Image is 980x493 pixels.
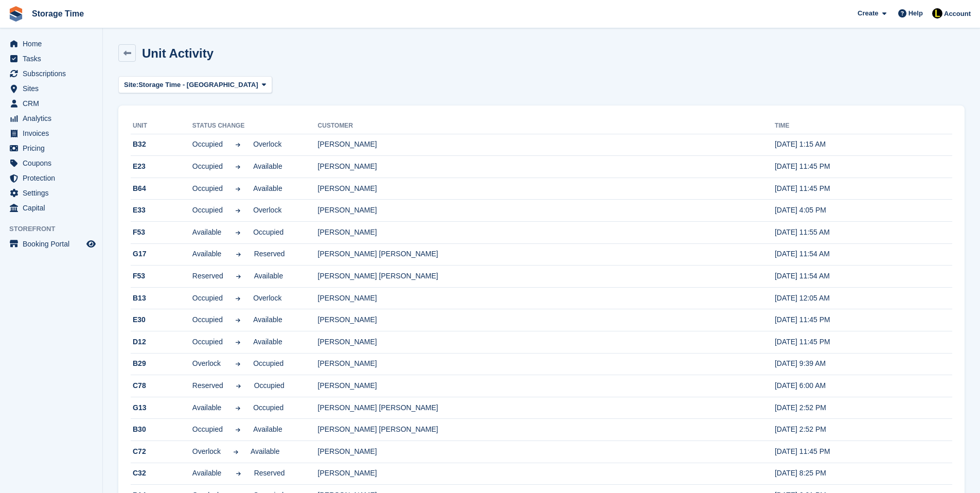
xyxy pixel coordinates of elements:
td: F53 [131,222,192,244]
td: E33 [131,200,192,222]
a: menu [5,51,97,66]
span: Occupied [192,139,223,150]
td: C32 [131,463,192,485]
a: menu [5,201,97,215]
span: Create [858,8,878,19]
a: Storage Time [28,5,88,22]
span: CRM [23,96,84,111]
td: [PERSON_NAME] [318,222,775,244]
span: Subscriptions [23,66,84,81]
span: Storage Time - [GEOGRAPHIC_DATA] [138,80,258,90]
td: F53 [131,266,192,288]
time: 2025-08-09 22:45:00 UTC [775,184,830,192]
span: Booking Portal [23,237,84,251]
span: Analytics [23,111,84,126]
td: [PERSON_NAME] [318,200,775,222]
td: B13 [131,287,192,309]
th: Status change [192,118,318,134]
td: C72 [131,441,192,463]
td: E23 [131,156,192,178]
time: 2025-08-09 22:45:00 UTC [775,162,830,170]
span: Pricing [23,141,84,155]
span: Overlock [192,446,222,457]
img: Laaibah Sarwar [932,8,942,19]
td: [PERSON_NAME] [PERSON_NAME] [318,243,775,266]
span: Occupied [192,314,223,325]
time: 2025-08-09 10:54:24 UTC [775,272,830,280]
td: [PERSON_NAME] [318,375,775,397]
td: B30 [131,419,192,441]
span: Available [192,249,223,259]
span: Available [253,424,283,435]
a: Preview store [85,238,97,250]
time: 2025-08-08 05:00:47 UTC [775,381,826,390]
span: Overlock [253,139,283,150]
button: Site: Storage Time - [GEOGRAPHIC_DATA] [118,76,272,93]
td: D12 [131,331,192,354]
span: Reserved [192,380,223,391]
td: B64 [131,178,192,200]
span: Available [253,337,283,347]
time: 2025-08-06 22:45:00 UTC [775,447,830,455]
td: [PERSON_NAME] [318,441,775,463]
span: Home [23,37,84,51]
time: 2025-08-07 13:52:28 UTC [775,425,826,433]
span: Reserved [254,249,285,259]
th: Customer [318,118,775,134]
time: 2025-08-08 22:45:05 UTC [775,338,830,346]
span: Occupied [192,183,223,194]
span: Available [192,227,223,238]
a: menu [5,96,97,111]
td: [PERSON_NAME] [318,463,775,485]
span: Overlock [192,358,223,369]
a: menu [5,237,97,251]
time: 2025-08-08 23:05:03 UTC [775,294,830,302]
td: G17 [131,243,192,266]
span: Occupied [192,205,223,216]
span: Occupied [192,424,223,435]
a: menu [5,156,97,170]
time: 2025-08-08 22:45:05 UTC [775,315,830,324]
a: menu [5,66,97,81]
td: B32 [131,134,192,156]
span: Available [192,468,223,479]
th: Unit [131,118,192,134]
span: Available [253,183,283,194]
td: [PERSON_NAME] [318,156,775,178]
a: menu [5,37,97,51]
td: E30 [131,309,192,331]
span: Available [253,161,283,172]
td: [PERSON_NAME] [PERSON_NAME] [318,397,775,419]
span: Occupied [192,293,223,304]
span: Available [254,271,285,281]
span: Available [251,446,280,457]
span: Occupied [192,161,223,172]
time: 2025-08-07 13:52:39 UTC [775,403,826,412]
span: Overlock [253,293,283,304]
time: 2025-08-09 10:55:24 UTC [775,228,830,236]
a: menu [5,81,97,96]
td: G13 [131,397,192,419]
td: B29 [131,353,192,375]
a: menu [5,141,97,155]
a: menu [5,111,97,126]
span: Reserved [254,468,285,479]
td: [PERSON_NAME] [318,178,775,200]
span: Coupons [23,156,84,170]
a: menu [5,186,97,200]
span: Occupied [192,337,223,347]
span: Settings [23,186,84,200]
span: Occupied [254,380,285,391]
td: [PERSON_NAME] [318,331,775,354]
img: stora-icon-8386f47178a22dfd0bd8f6a31ec36ba5ce8667c1dd55bd0f319d3a0aa187defe.svg [8,6,24,22]
span: Occupied [253,227,283,238]
span: Available [253,314,283,325]
time: 2025-08-08 08:39:50 UTC [775,359,826,367]
span: Occupied [253,402,283,413]
span: Overlock [253,205,283,216]
time: 2025-08-10 00:15:01 UTC [775,140,826,148]
span: Available [192,402,223,413]
time: 2025-08-09 15:05:01 UTC [775,206,826,214]
span: Tasks [23,51,84,66]
td: [PERSON_NAME] [318,353,775,375]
